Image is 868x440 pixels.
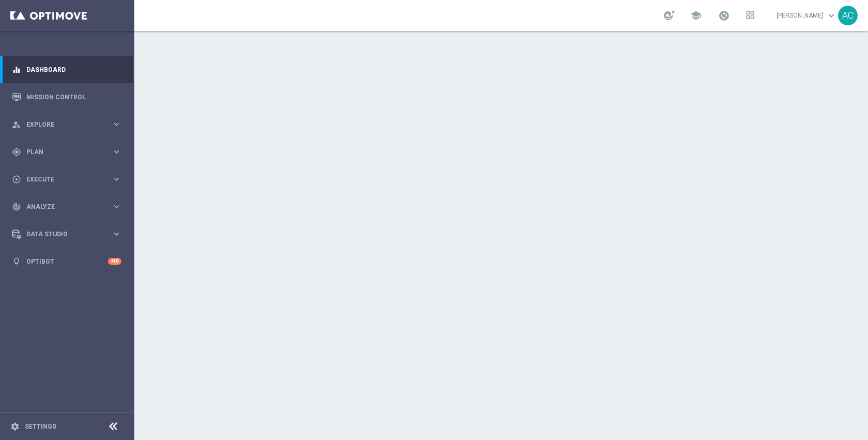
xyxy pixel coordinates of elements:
button: Data Studio keyboard_arrow_right [11,230,122,238]
i: equalizer [12,65,21,74]
button: gps_fixed Plan keyboard_arrow_right [11,148,122,156]
div: +10 [108,258,121,265]
i: person_search [12,120,21,129]
div: Plan [12,147,112,157]
i: keyboard_arrow_right [112,229,121,239]
span: school [690,10,702,21]
a: Dashboard [26,56,121,83]
div: Explore [12,120,112,129]
button: play_circle_outline Execute keyboard_arrow_right [11,175,122,184]
span: Analyze [26,204,112,210]
button: track_changes Analyze keyboard_arrow_right [11,203,122,211]
i: keyboard_arrow_right [112,174,121,184]
div: Mission Control [12,83,121,111]
button: Mission Control [11,93,122,101]
div: Optibot [12,248,121,275]
i: track_changes [12,202,21,211]
div: Data Studio [12,230,112,239]
i: gps_fixed [12,147,21,157]
div: Analyze [12,202,112,211]
span: Execute [26,176,112,183]
i: keyboard_arrow_right [112,119,121,129]
div: Dashboard [12,56,121,83]
button: person_search Explore keyboard_arrow_right [11,120,122,129]
span: Explore [26,122,112,128]
a: Optibot [26,248,108,275]
i: lightbulb [12,257,21,266]
span: keyboard_arrow_down [826,10,837,21]
a: Settings [25,423,56,430]
i: settings [10,422,20,431]
span: Data Studio [26,231,112,237]
div: AC [838,6,858,25]
button: equalizer Dashboard [11,66,122,74]
a: [PERSON_NAME]keyboard_arrow_down [776,8,838,23]
button: lightbulb Optibot +10 [11,257,122,266]
i: keyboard_arrow_right [112,147,121,157]
a: Mission Control [26,83,121,111]
div: Execute [12,175,112,184]
i: play_circle_outline [12,175,21,184]
span: Plan [26,149,112,155]
i: keyboard_arrow_right [112,202,121,211]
